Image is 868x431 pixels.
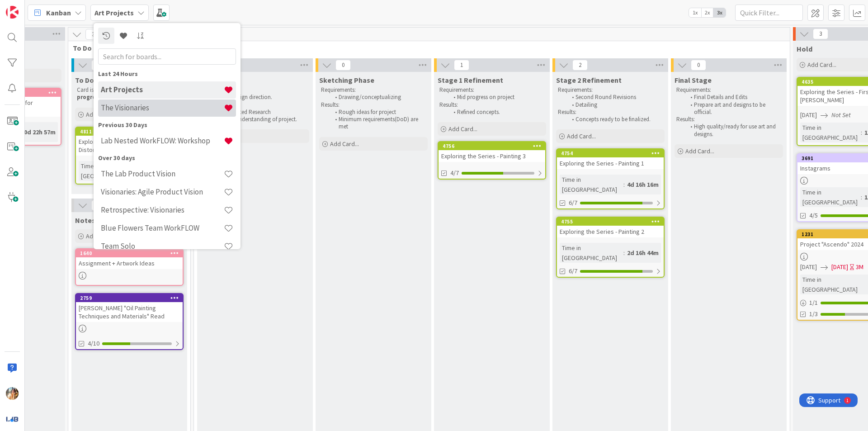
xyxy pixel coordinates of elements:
span: 0 [335,60,351,71]
p: Results: [558,109,663,116]
p: Card is and ready to be [77,86,182,101]
span: Final Stage [675,76,712,85]
li: Second Round Revisions [567,94,663,101]
h4: Art Projects [101,85,224,94]
li: Find design direction. [212,94,308,101]
span: 1x [689,8,701,17]
li: Completed Research [212,109,308,116]
span: To Do [73,43,179,52]
a: 4754Exploring the Series - Painting 1Time in [GEOGRAPHIC_DATA]:4d 16h 16m6/7 [556,148,665,209]
p: Results: [321,101,426,109]
span: 1/3 [809,309,818,319]
a: 1640Assignment + Artwork Ideas [75,248,184,286]
div: 1 [47,4,49,11]
div: Last 24 Hours [98,69,236,79]
span: 4/10 [88,339,99,348]
p: Results: [203,101,307,109]
li: Refined concepts. [448,109,545,116]
div: 4811Exploring the Series - Digital Distortions [76,128,183,156]
span: 3 [85,29,101,40]
span: Sketching Phase [319,76,374,85]
a: 4755Exploring the Series - Painting 2Time in [GEOGRAPHIC_DATA]:2d 16h 44m6/7 [556,217,665,278]
p: Requirements: [676,86,781,94]
li: Detailing [567,101,663,109]
span: 4/5 [809,211,818,220]
a: 4811Exploring the Series - Digital DistortionsTime in [GEOGRAPHIC_DATA]:2d 16h 44m [75,127,184,185]
li: High quality/ready for use art and designs. [685,123,782,138]
i: Not Set [831,111,851,119]
div: 4755Exploring the Series - Painting 2 [557,218,664,237]
div: Time in [GEOGRAPHIC_DATA] [560,243,623,263]
div: 2759 [80,295,183,301]
span: Stage 1 Refinement [438,76,503,85]
li: Mid progress on project [448,94,545,101]
span: Add Card... [448,125,477,133]
div: 4811 [76,128,183,136]
p: Requirements: [439,86,544,94]
span: 2 [91,200,107,211]
div: Previous 30 Days [98,120,236,130]
span: [DATE] [800,110,817,120]
div: 2d 16h 44m [625,248,661,258]
strong: in progress [77,86,160,101]
span: Kanban [46,7,71,18]
span: 1 [454,60,469,71]
li: Concepts ready to be finalized. [567,116,663,123]
img: Visit kanbanzone.com [6,6,19,19]
span: 1 / 1 [809,298,818,308]
div: 4d 16h 16m [625,180,661,189]
div: 4754 [561,150,664,156]
span: [DATE] [831,262,848,272]
span: 3x [713,8,726,17]
div: 4754 [557,149,664,157]
span: : [623,248,625,258]
span: Stage 2 Refinement [556,76,622,85]
h4: The Lab Product Vision [101,169,224,178]
img: JF [6,387,19,400]
span: : [861,128,862,137]
img: avatar [6,412,19,425]
div: [PERSON_NAME] "Oil Painting Techniques and Materials" Read [76,302,183,322]
span: 4/7 [450,168,459,178]
span: 0 [691,60,706,71]
div: 4755 [557,218,664,226]
span: : [623,180,625,189]
li: Rough ideas for project [330,109,426,116]
div: 2759 [76,294,183,302]
span: Add Card... [685,147,714,155]
p: Results: [439,101,544,109]
span: To Do [75,76,94,85]
div: 4754Exploring the Series - Painting 1 [557,149,664,169]
h4: The Visionaries [101,103,224,112]
span: 3 [813,28,828,39]
span: 2x [701,8,713,17]
div: Exploring the Series - Painting 1 [557,157,664,169]
p: Requirements: [321,86,426,94]
div: 3M [856,262,863,272]
h4: Blue Flowers Team WorkFLOW [101,223,224,232]
div: 4756Exploring the Series - Painting 3 [439,142,545,162]
b: Art Projects [94,8,134,17]
span: Add Card... [807,61,836,69]
div: Exploring the Series - Painting 3 [439,150,545,162]
div: 4811 [80,128,183,135]
div: 4755 [561,218,664,225]
li: Drawing/conceptualizing [330,94,426,101]
div: Assignment + Artwork Ideas [76,257,183,269]
span: 6/7 [569,198,577,208]
h4: Retrospective: Visionaries [101,205,224,214]
span: Add Card... [330,140,359,148]
div: 2759[PERSON_NAME] "Oil Painting Techniques and Materials" Read [76,294,183,322]
a: 4756Exploring the Series - Painting 34/7 [438,141,546,180]
div: 1640Assignment + Artwork Ideas [76,249,183,269]
div: Time in [GEOGRAPHIC_DATA] [79,161,142,181]
span: Add Card... [567,132,596,140]
h4: Team Solo [101,242,224,251]
div: 1640 [80,250,183,256]
div: Exploring the Series - Painting 2 [557,226,664,237]
h4: Visionaries: Agile Product Vision [101,187,224,196]
span: 2 [572,60,588,71]
div: Time in [GEOGRAPHIC_DATA] [800,187,861,207]
li: Final Details and Edits [685,94,782,101]
input: Quick Filter... [735,5,803,21]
